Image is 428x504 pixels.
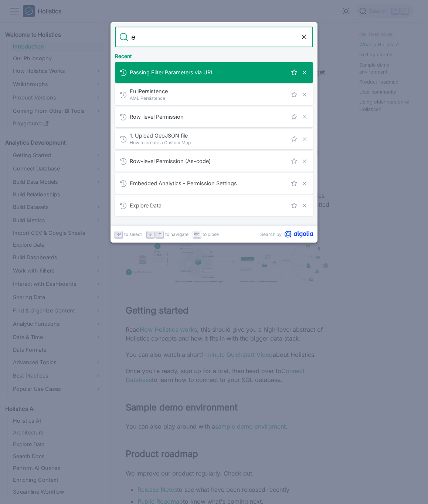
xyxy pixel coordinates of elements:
button: Save this search [290,179,298,187]
div: Recent [113,47,315,62]
span: to navigate [165,231,188,238]
a: Passing Filter Parameters via URL [115,62,313,83]
button: Remove this search from history [300,179,309,187]
span: Embedded Analytics - Permission Settings [130,180,287,187]
a: FullPersistence​AML Persistence [115,84,313,105]
span: FullPersistence​ [130,88,287,95]
input: Search docs [128,27,300,47]
span: to close [203,231,219,238]
span: Row-level Permission (As-code) [130,158,287,165]
span: How to create a Custom Map [130,139,287,146]
button: Save this search [290,68,298,77]
svg: Arrow up [157,231,163,237]
a: Explore Data [115,195,313,216]
button: Save this search [290,157,298,165]
span: Row-level Permission [130,113,287,120]
button: Remove this search from history [300,68,309,77]
a: Embedded Analytics - Permission Settings [115,173,313,194]
svg: Arrow down [147,231,153,237]
span: 1. Upload GeoJSON file​ [130,132,287,139]
a: 1. Upload GeoJSON file​How to create a Custom Map [115,129,313,149]
span: Explore Data [130,202,287,209]
button: Remove this search from history [300,113,309,121]
a: Row-level Permission (As-code) [115,151,313,172]
button: Remove this search from history [300,135,309,143]
button: Save this search [290,113,298,121]
button: Remove this search from history [300,157,309,165]
span: to select [124,231,142,238]
a: Search byAlgolia [260,231,313,238]
span: AML Persistence [130,95,287,102]
button: Clear the query [300,33,309,41]
svg: Escape key [194,231,200,237]
button: Remove this search from history [300,202,309,210]
button: Save this search [290,91,298,99]
button: Save this search [290,135,298,143]
a: Row-level Permission [115,106,313,127]
svg: Algolia [285,231,313,238]
button: Save this search [290,202,298,210]
button: Remove this search from history [300,91,309,99]
span: Passing Filter Parameters via URL [130,69,287,76]
svg: Enter key [116,231,122,237]
span: Search by [260,231,282,238]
